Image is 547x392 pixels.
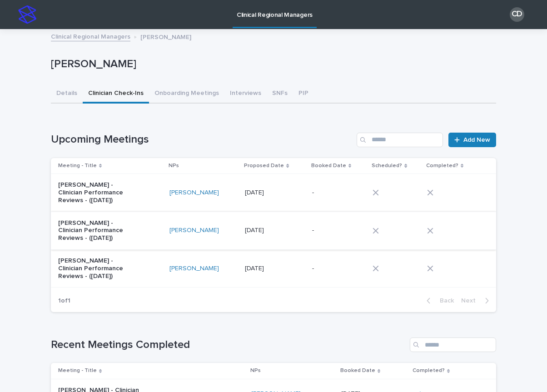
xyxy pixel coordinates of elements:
tr: [PERSON_NAME] - Clinician Performance Reviews - ([DATE])[PERSON_NAME] [DATE][DATE] -- [51,249,496,287]
p: Scheduled? [372,161,402,171]
div: CD [510,7,524,22]
h1: Upcoming Meetings [51,133,353,146]
a: [PERSON_NAME] [169,227,219,234]
p: - [312,263,316,273]
p: Booked Date [311,161,346,171]
button: Back [419,297,457,305]
button: PIP [293,84,314,104]
p: [PERSON_NAME] - Clinician Performance Reviews - ([DATE]) [58,257,134,280]
p: [PERSON_NAME] - Clinician Performance Reviews - ([DATE]) [58,219,134,242]
p: - [312,225,316,234]
a: [PERSON_NAME] [169,189,219,197]
p: [PERSON_NAME] [140,31,191,41]
p: 1 of 1 [51,290,78,312]
a: [PERSON_NAME] [169,265,219,273]
p: Completed? [426,161,458,171]
p: NPs [169,161,179,171]
p: [DATE] [245,263,266,273]
button: Next [457,297,496,305]
p: [PERSON_NAME] - Clinician Performance Reviews - ([DATE]) [58,181,134,204]
input: Search [357,133,443,147]
input: Search [410,337,496,352]
button: SNFs [267,84,293,104]
button: Clinician Check-Ins [83,84,149,104]
p: NPs [250,366,261,376]
p: - [312,187,316,197]
p: Completed? [413,366,445,376]
a: Clinical Regional Managers [51,31,130,41]
p: [PERSON_NAME] [51,58,492,71]
p: [DATE] [245,225,266,234]
span: Back [434,298,454,304]
button: Interviews [224,84,267,104]
p: Meeting - Title [58,161,97,171]
h1: Recent Meetings Completed [51,338,406,352]
button: Onboarding Meetings [149,84,224,104]
p: Booked Date [340,366,375,376]
p: Proposed Date [244,161,284,171]
p: Meeting - Title [58,366,97,376]
p: [DATE] [245,187,266,197]
span: Add New [463,137,490,143]
img: stacker-logo-s-only.png [18,5,36,24]
tr: [PERSON_NAME] - Clinician Performance Reviews - ([DATE])[PERSON_NAME] [DATE][DATE] -- [51,174,496,212]
span: Next [461,298,481,304]
button: Details [51,84,83,104]
a: Add New [448,133,496,147]
tr: [PERSON_NAME] - Clinician Performance Reviews - ([DATE])[PERSON_NAME] [DATE][DATE] -- [51,212,496,249]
